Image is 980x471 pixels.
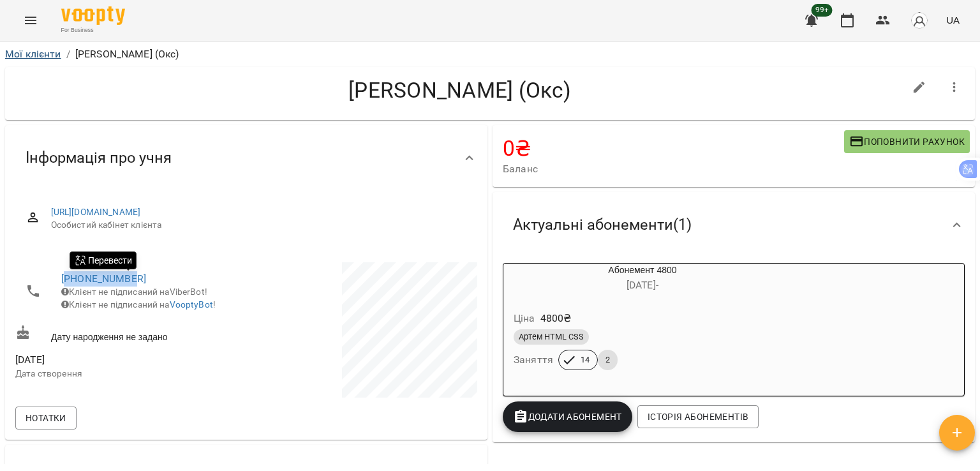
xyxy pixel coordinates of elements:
span: Клієнт не підписаний на ViberBot! [61,287,207,297]
span: Історія абонементів [648,409,748,424]
span: Нотатки [26,410,66,426]
div: Абонемент 4800 [503,264,782,294]
a: Мої клієнти [5,48,61,60]
button: Menu [15,5,46,36]
span: Артем HTML CSS [514,331,589,343]
nav: breadcrumb [5,47,975,62]
div: Дату народження не задано [13,322,246,346]
img: Voopty Logo [61,6,125,25]
span: Особистий кабінет клієнта [51,219,467,232]
span: Актуальні абонементи ( 1 ) [513,215,692,235]
button: Додати Абонемент [503,401,632,432]
a: VooptyBot [170,299,213,310]
span: 2 [598,354,618,366]
p: 4800 ₴ [540,311,572,326]
button: Нотатки [15,407,77,430]
button: Поповнити рахунок [844,130,970,153]
span: Клієнт не підписаний на ! [61,299,216,310]
p: Дата створення [15,368,244,380]
button: UA [941,8,965,32]
img: avatar_s.png [910,11,928,29]
div: Актуальні абонементи(1) [493,192,975,258]
h4: [PERSON_NAME] (Окс) [15,77,904,103]
span: [DATE] - [627,279,658,291]
span: [DATE] [15,352,244,368]
h6: Ціна [514,310,535,327]
button: Абонемент 4800[DATE]- Ціна4800₴Артем HTML CSSЗаняття142 [503,264,782,385]
span: 99+ [812,4,833,17]
span: For Business [61,26,125,34]
span: 14 [573,354,597,366]
a: [URL][DOMAIN_NAME] [51,207,141,217]
p: [PERSON_NAME] (Окс) [75,47,179,62]
button: Історія абонементів [637,405,759,428]
span: Баланс [503,161,844,177]
h4: 0 ₴ [503,135,844,161]
div: Інформація про учня [5,125,487,191]
span: Інформація про учня [26,148,172,168]
a: [PHONE_NUMBER] [61,273,146,285]
span: Додати Абонемент [513,409,622,424]
h6: Заняття [514,351,553,369]
span: Поповнити рахунок [849,134,965,149]
li: / [66,47,70,62]
span: UA [946,13,960,27]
